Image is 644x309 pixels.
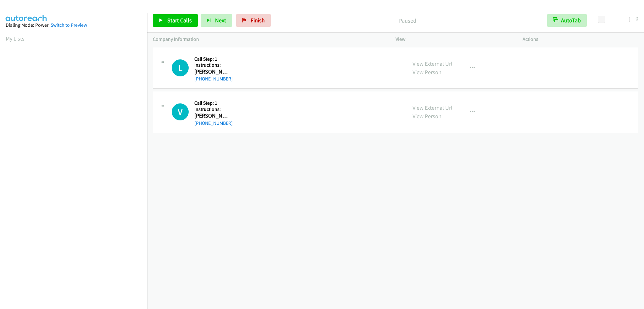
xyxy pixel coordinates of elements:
h1: L [172,59,189,76]
span: Start Calls [167,17,192,24]
a: Switch to Preview [51,22,87,28]
h5: Call Step: 1 [194,56,233,62]
h2: [PERSON_NAME] [194,112,228,119]
h5: Call Step: 1 [194,100,233,106]
a: View External Url [413,60,452,67]
a: View Person [413,69,441,76]
a: View External Url [413,104,452,111]
h2: [PERSON_NAME] Testing [194,68,228,75]
div: The call is yet to be attempted [172,103,189,120]
div: 0 [636,14,638,23]
a: My Lists [6,35,25,42]
h5: Instructions: [194,62,233,68]
p: Company Information [153,36,384,43]
div: The call is yet to be attempted [172,59,189,76]
a: Start Calls [153,14,198,27]
span: Finish [251,17,265,24]
a: [PHONE_NUMBER] [194,76,233,82]
h5: Instructions: [194,106,233,113]
div: Delay between calls (in seconds) [601,17,630,22]
span: Next [215,17,226,24]
button: AutoTab [547,14,587,27]
div: Dialing Mode: Power | [6,21,142,29]
p: Actions [523,36,638,43]
h1: V [172,103,189,120]
button: Next [201,14,232,27]
p: View [396,36,511,43]
a: [PHONE_NUMBER] [194,120,233,126]
a: View Person [413,113,441,120]
a: Finish [236,14,271,27]
p: Paused [279,16,536,25]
